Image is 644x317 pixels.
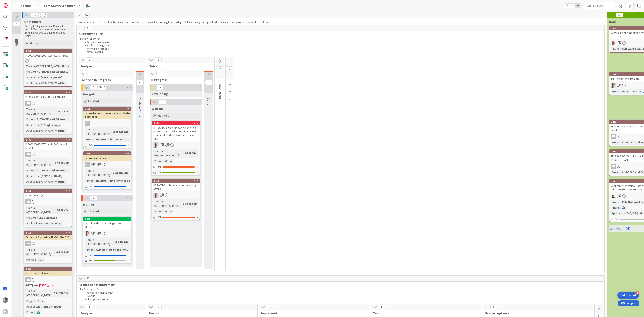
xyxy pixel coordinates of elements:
[83,143,131,148] div: 0/1
[26,189,72,192] div: 1669
[36,117,70,121] div: AUTOCAD and External...
[152,121,200,125] div: 1574
[40,15,46,17] div: Max 20
[79,32,599,36] span: SUPPORT STUFF
[184,151,198,155] div: 6d 3h 57m
[83,217,131,263] a: 1583AVD should keep settings after RESTARTBOTime in [GEOGRAPHIC_DATA]:25d 1h 42mProject:AVD Workp...
[82,78,129,82] span: Analyse In Progress
[149,64,209,68] span: Solve
[24,90,72,134] a: 1775INC000000250885 - R. SuijkerbuijkRHTime in [GEOGRAPHIC_DATA]:4d 1h 4mProject:AUTOCAD and Exte...
[25,277,31,282] div: RH
[616,13,623,17] span: 52
[164,209,173,214] div: -RUN-
[83,253,131,258] div: 0/1
[609,20,617,24] span: Done
[84,26,91,30] span: 5
[570,4,575,8] span: 2x
[85,121,90,126] div: BL
[39,283,47,287] span: [DATE]
[35,257,36,262] span: :
[152,170,200,175] div: 1/1
[25,241,31,246] div: RH
[184,201,198,206] div: 6d 3h 57m
[53,128,53,133] span: :
[25,64,60,68] div: Time in [GEOGRAPHIC_DATA]
[93,163,95,165] span: 1
[83,152,131,161] div: 1379Hydroman license
[83,217,131,221] div: 1583
[89,143,92,147] span: 0 / 1
[24,138,72,185] a: 1773INC000000250879 | AutoCAD Import | M. VrlikRHTime in [GEOGRAPHIC_DATA]:4d 3h 36mProject:AUTOC...
[25,206,54,214] div: Time in [GEOGRAPHIC_DATA]
[24,91,72,94] div: 1775
[153,142,159,148] img: BO
[83,13,90,18] span: 64
[585,2,615,9] input: Quick Filter...
[25,299,35,303] div: Project
[60,64,61,68] span: :
[24,231,72,263] a: 1668Cerificate Expired on NL-SCH01-AP15RHTime in [GEOGRAPHIC_DATA]:16d 21h 8mProject:-RUN-
[94,247,95,252] span: :
[88,71,94,76] span: 3
[611,89,620,94] div: Project
[154,122,200,125] div: 1574
[85,107,131,110] div: 1595
[25,199,31,204] div: RH
[25,101,31,106] div: RH
[98,232,101,234] span: 3
[620,89,621,94] span: :
[620,200,621,204] span: :
[153,159,163,163] div: Project
[113,240,114,244] span: :
[635,291,639,295] div: 4
[163,209,164,214] span: :
[153,199,183,208] div: Time in [GEOGRAPHIC_DATA]
[26,91,72,94] div: 1775
[157,165,161,169] span: 0 / 1
[29,42,41,45] span: Add Card...
[83,155,131,161] div: Hydroman license
[617,292,639,299] div: Open Get Started checklist, remaining modules: 4
[94,137,95,142] span: :
[35,70,36,74] span: :
[152,121,200,141] div: 1574HDR/CFDC office Ribbon error: "This project is not available in HDR. Please contact the admin...
[83,152,131,155] div: 1379
[53,128,67,133] div: Windchill
[632,89,642,94] div: Priority
[36,168,70,173] div: AUTOCAD and External...
[89,184,92,189] span: 0 / 1
[153,193,159,198] img: BO
[83,217,131,230] div: 1583AVD should keep settings after RESTART
[85,152,131,155] div: 1379
[83,107,131,119] div: 1595HydroMan temp. instruction for Win10 installation
[40,13,46,15] div: Min 10
[24,189,72,198] div: 1669Upgrade Ansys
[24,271,72,276] div: Update SIMIT license 11.3
[152,125,200,141] div: HDR/CFDC office Ribbon error: "This project is not available in HDR. Please contact the administr...
[15,39,19,46] span: INFO
[94,178,95,183] span: :
[25,179,53,184] div: Application (CAD/PLM)
[13,22,20,27] span: 3
[136,80,143,85] span: 0
[25,25,71,38] p: During the Replenishment Meeting the team & Team Manager will select items from the backlog to pu...
[83,162,131,167] div: BL
[26,231,72,234] div: 1668
[85,247,94,252] div: Project
[88,210,101,213] span: Add Card...
[53,221,53,226] span: :
[24,101,72,106] div: RH
[53,291,70,295] div: 16d 21h 16m
[25,216,35,220] div: Project
[54,250,54,254] span: :
[35,117,36,121] span: :
[3,3,8,8] img: Visit kanbanzone.com
[93,232,95,234] span: 8
[35,168,36,173] span: :
[3,297,8,303] img: AV
[83,107,131,148] a: 1595HydroMan temp. instruction for Win10 installationBLTime in [GEOGRAPHIC_DATA]:24d 22h 29mProje...
[24,193,72,198] div: Upgrade Ansys
[83,50,603,54] li: Advise/ consult
[25,289,52,297] div: Time in [GEOGRAPHIC_DATA]
[24,138,72,142] div: 1773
